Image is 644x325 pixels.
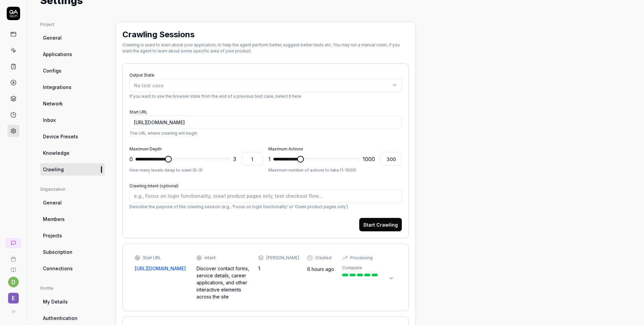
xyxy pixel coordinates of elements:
span: Device Presets [43,133,78,140]
div: Start URL [143,255,161,261]
a: Authentication [40,312,105,324]
span: 3 [233,155,236,163]
a: Network [40,97,105,110]
time: 6 hours ago [307,266,334,272]
span: General [43,34,62,41]
label: Start URL [129,109,148,114]
p: The URL where crawling will begin [129,130,402,136]
span: 1 [268,155,271,163]
span: Inbox [43,117,56,124]
a: Knowledge [40,147,105,159]
a: [URL][DOMAIN_NAME] [135,265,189,272]
span: Integrations [43,84,71,91]
a: Connections [40,262,105,275]
span: My Details [43,298,68,305]
a: Applications [40,48,105,60]
button: E [3,287,24,305]
p: If you want to use the browser state from the end of a previous test case, select it here [129,93,402,99]
div: 1 [258,265,299,272]
a: General [40,32,105,44]
span: Projects [43,232,62,239]
div: Processing [350,255,373,261]
label: Crawling Intent (optional) [129,183,178,188]
span: Network [43,100,63,107]
span: E [8,293,19,304]
h2: Crawling Sessions [122,29,195,41]
span: Authentication [43,315,77,322]
span: Applications [43,51,72,58]
label: Maximum Actions [268,146,303,151]
div: Created [315,255,331,261]
div: Discover contact forms, service details, career applications, and other interactive elements acro... [197,265,250,300]
a: Integrations [40,81,105,93]
div: Crawling is used to learn about your application, to help the agent perform better, suggest bette... [122,42,409,54]
span: General [43,199,62,206]
span: No test case [134,83,164,88]
span: Configs [43,67,61,74]
div: Intent [205,255,216,261]
a: Subscription [40,246,105,258]
a: General [40,196,105,209]
span: Members [43,216,65,223]
div: [PERSON_NAME] [266,255,299,261]
p: How many levels deep to crawl (0-3) [129,167,263,173]
a: Members [40,213,105,225]
div: Organization [40,186,105,192]
a: My Details [40,295,105,308]
p: Maximum number of actions to take (1-1000) [268,167,402,173]
p: Describe the purpose of this crawling session (e.g., 'Focus on login functionality' or 'Crawl pro... [129,204,402,210]
a: Crawling [40,163,105,176]
a: Projects [40,229,105,242]
a: Configs [40,64,105,77]
label: Maximum Depth [129,146,162,151]
span: 0 [129,155,133,163]
div: Complete [342,265,362,271]
span: Knowledge [43,149,69,156]
a: Inbox [40,114,105,126]
span: Connections [43,265,73,272]
div: Profile [40,285,105,291]
span: Subscription [43,248,72,256]
button: d [8,277,19,287]
span: Crawling [43,166,64,173]
label: Output State [129,73,154,78]
input: https://etechstack.com/ [129,115,402,129]
button: No test case [129,79,402,92]
span: 1000 [363,155,375,163]
a: New conversation [5,238,21,248]
a: Device Presets [40,130,105,143]
a: Book a call with us [3,251,24,262]
button: Start Crawling [359,218,402,231]
a: Documentation [3,262,24,273]
div: Project [40,21,105,28]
